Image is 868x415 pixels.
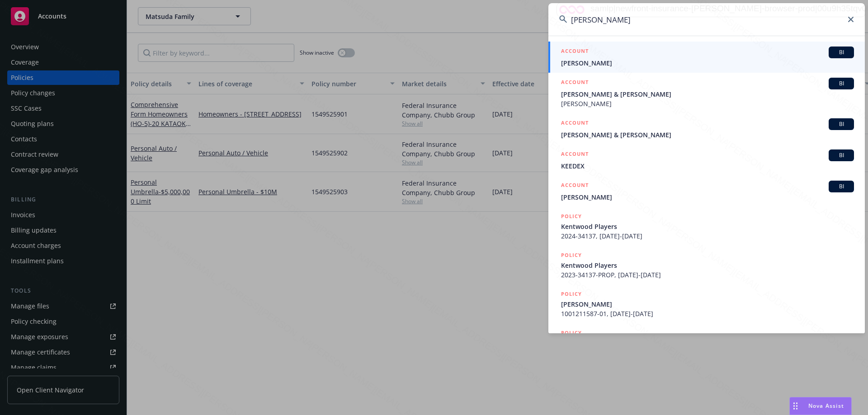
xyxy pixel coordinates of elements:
[561,192,854,202] span: [PERSON_NAME]
[561,181,589,191] h5: ACCOUNT
[561,270,854,280] span: 2023-34137-PROP, [DATE]-[DATE]
[832,182,850,191] span: BI
[561,149,589,160] h5: ACCOUNT
[832,79,850,88] span: BI
[561,118,589,129] h5: ACCOUNT
[832,151,850,159] span: BI
[561,78,589,89] h5: ACCOUNT
[548,145,865,176] a: ACCOUNTBIKEEDEX
[548,113,865,145] a: ACCOUNTBI[PERSON_NAME] & [PERSON_NAME]
[548,284,865,323] a: POLICY[PERSON_NAME]1001211587-01, [DATE]-[DATE]
[561,251,582,260] h5: POLICY
[561,58,854,68] span: [PERSON_NAME]
[561,222,854,231] span: Kentwood Players
[832,120,850,128] span: BI
[561,212,582,221] h5: POLICY
[548,323,865,362] a: POLICY
[548,176,865,207] a: ACCOUNTBI[PERSON_NAME]
[561,231,854,241] span: 2024-34137, [DATE]-[DATE]
[548,246,865,284] a: POLICYKentwood Players2023-34137-PROP, [DATE]-[DATE]
[561,89,854,99] span: [PERSON_NAME] & [PERSON_NAME]
[808,402,844,410] span: Nova Assist
[561,289,582,298] h5: POLICY
[561,161,854,171] span: KEEDEX
[561,99,854,108] span: [PERSON_NAME]
[790,397,801,415] div: Drag to move
[548,73,865,113] a: ACCOUNTBI[PERSON_NAME] & [PERSON_NAME][PERSON_NAME]
[548,3,865,36] input: Search...
[561,130,854,140] span: [PERSON_NAME] & [PERSON_NAME]
[789,397,852,415] button: Nova Assist
[561,261,854,270] span: Kentwood Players
[832,48,850,56] span: BI
[561,47,589,57] h5: ACCOUNT
[548,42,865,73] a: ACCOUNTBI[PERSON_NAME]
[561,299,854,309] span: [PERSON_NAME]
[561,309,854,318] span: 1001211587-01, [DATE]-[DATE]
[548,207,865,246] a: POLICYKentwood Players2024-34137, [DATE]-[DATE]
[561,328,582,337] h5: POLICY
